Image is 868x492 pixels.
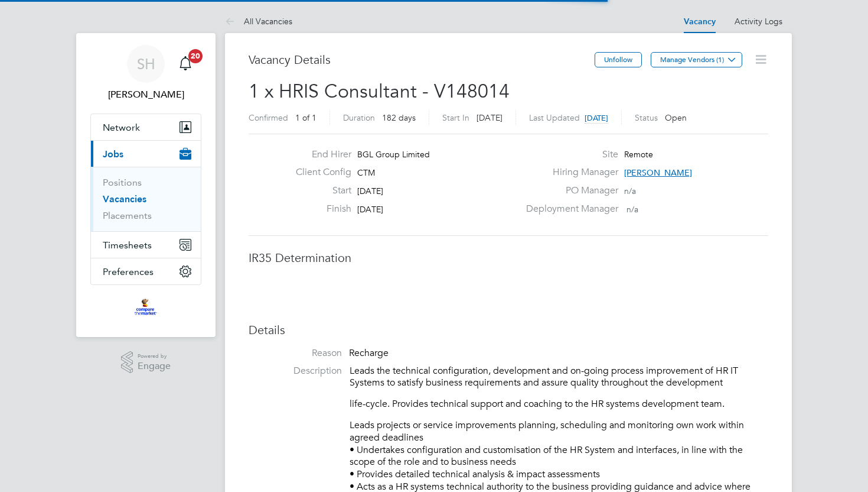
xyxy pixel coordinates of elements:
span: Open [665,112,687,123]
button: Jobs [91,141,201,167]
span: Engage [138,361,171,371]
span: [DATE] [477,112,502,123]
button: Preferences [91,258,201,284]
p: life-cycle. Provides technical support and coaching to the HR systems development team. [350,398,768,410]
label: Reason [249,347,342,360]
h3: IR35 Determination [249,250,768,266]
h3: Details [249,322,768,338]
span: 20 [188,49,203,63]
label: Start [286,184,351,197]
a: Powered byEngage [121,351,171,374]
a: Positions [103,177,142,188]
label: Last Updated [529,112,580,123]
div: Jobs [91,167,201,231]
button: Timesheets [91,232,201,258]
span: SH [137,56,155,72]
h3: Vacancy Details [249,52,595,67]
span: [DATE] [357,204,383,215]
label: Duration [343,112,375,123]
span: 1 of 1 [295,112,316,123]
span: Stuart Horn [90,88,201,102]
label: Status [635,112,658,123]
span: n/a [626,204,638,215]
span: Network [103,122,140,133]
span: 182 days [382,112,416,123]
a: Vacancies [103,193,146,205]
label: Confirmed [249,112,288,123]
p: Leads the technical configuration, development and on-going process improvement of HR IT Systems ... [350,365,768,390]
label: Client Config [286,166,351,179]
label: Start In [442,112,469,123]
a: Activity Logs [735,16,782,27]
span: CTM [357,167,375,178]
nav: Main navigation [76,33,216,337]
button: Manage Vendors (1) [651,52,742,67]
span: Preferences [103,266,154,277]
span: Remote [624,149,653,160]
span: Timesheets [103,239,152,251]
a: Vacancy [684,17,716,27]
a: Placements [103,210,152,221]
span: Powered by [138,351,171,361]
span: n/a [624,186,636,196]
label: Finish [286,203,351,215]
span: Jobs [103,148,123,160]
a: Go to home page [90,297,201,316]
a: All Vacancies [225,16,292,27]
label: Site [519,148,618,161]
span: Recharge [349,347,389,359]
label: End Hirer [286,148,351,161]
label: Description [249,365,342,377]
label: Hiring Manager [519,166,618,179]
a: 20 [174,45,197,83]
button: Unfollow [595,52,642,67]
span: 1 x HRIS Consultant - V148014 [249,80,510,103]
span: [PERSON_NAME] [624,167,692,178]
label: PO Manager [519,184,618,197]
a: SH[PERSON_NAME] [90,45,201,102]
label: Deployment Manager [519,203,618,215]
button: Network [91,114,201,140]
span: [DATE] [585,113,608,123]
img: bglgroup-logo-retina.png [135,297,156,316]
span: BGL Group Limited [357,149,430,160]
span: [DATE] [357,186,383,196]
